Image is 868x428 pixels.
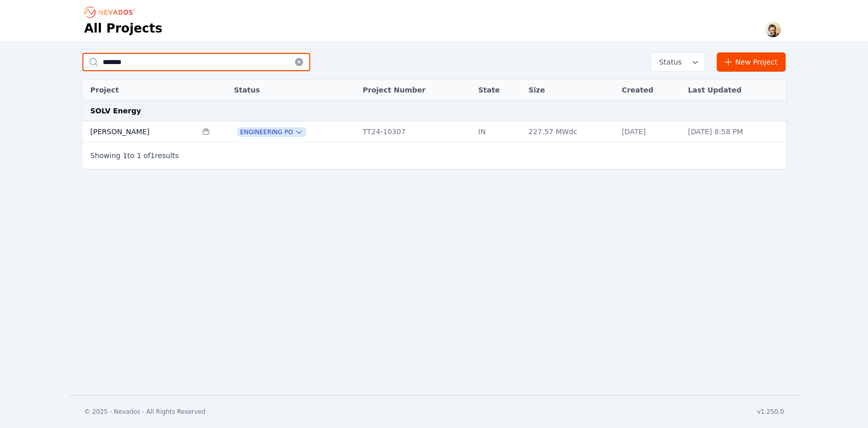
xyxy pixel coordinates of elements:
[137,151,141,160] span: 1
[82,121,786,142] tr: [PERSON_NAME]Engineering POTT24-10307IN227.57 MWdc[DATE][DATE] 8:58 PM
[616,80,682,101] th: Created
[84,20,163,37] h1: All Projects
[651,53,704,71] button: Status
[84,408,206,416] div: © 2025 - Nevados - All Rights Reserved
[523,121,616,142] td: 227.57 MWdc
[523,80,616,101] th: Size
[238,128,305,136] button: Engineering PO
[655,57,682,67] span: Status
[229,80,357,101] th: Status
[716,52,786,72] a: New Project
[91,150,179,161] p: Showing to of results
[357,80,473,101] th: Project Number
[84,4,138,20] nav: Breadcrumb
[82,101,786,121] td: SOLV Energy
[151,151,155,160] span: 1
[765,21,781,38] img: jenya Meydbray
[473,121,523,142] td: IN
[616,121,682,142] td: [DATE]
[757,408,784,416] div: v1.250.0
[683,80,786,101] th: Last Updated
[123,151,127,160] span: 1
[357,121,473,142] td: TT24-10307
[82,121,197,142] td: [PERSON_NAME]
[82,80,197,101] th: Project
[683,121,786,142] td: [DATE] 8:58 PM
[473,80,523,101] th: State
